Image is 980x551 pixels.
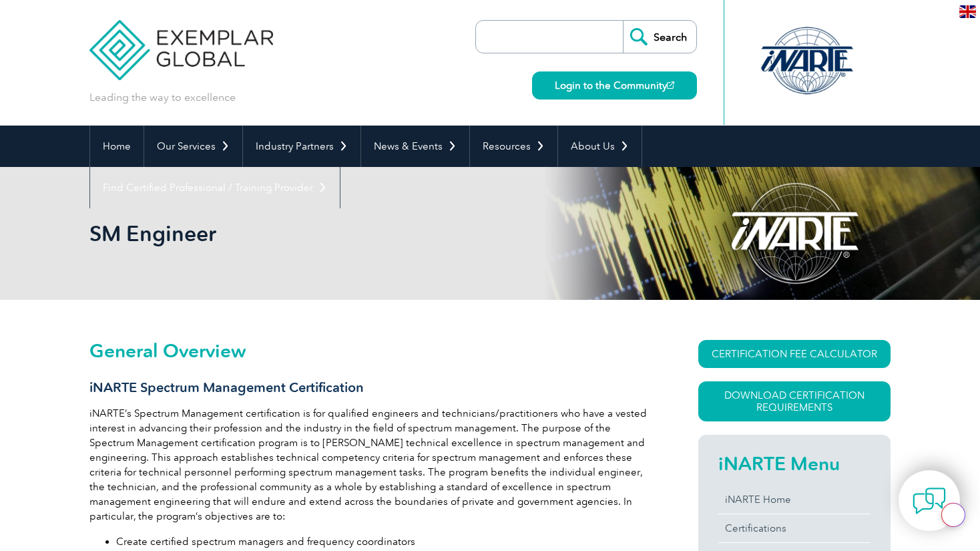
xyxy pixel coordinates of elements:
[470,126,557,167] a: Resources
[667,81,674,89] img: open_square.png
[89,220,602,246] h1: SM Engineer
[116,534,650,549] li: Create certified spectrum managers and frequency coordinators
[89,379,650,396] h3: iNARTE Spectrum Management Certification
[90,126,144,167] a: Home
[89,340,650,361] h2: General Overview
[623,21,696,53] input: Search
[144,126,242,167] a: Our Services
[698,340,891,368] a: CERTIFICATION FEE CALCULATOR
[718,514,871,542] a: Certifications
[913,484,946,518] img: contact-chat.png
[718,453,871,474] h2: iNARTE Menu
[718,486,871,514] a: iNARTE Home
[698,381,891,421] a: Download Certification Requirements
[243,126,360,167] a: Industry Partners
[89,406,650,524] p: iNARTE’s Spectrum Management certification is for qualified engineers and technicians/practitione...
[361,126,469,167] a: News & Events
[90,167,340,208] a: Find Certified Professional / Training Provider
[89,90,236,105] p: Leading the way to excellence
[532,71,697,100] a: Login to the Community
[959,5,976,18] img: en
[558,126,642,167] a: About Us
